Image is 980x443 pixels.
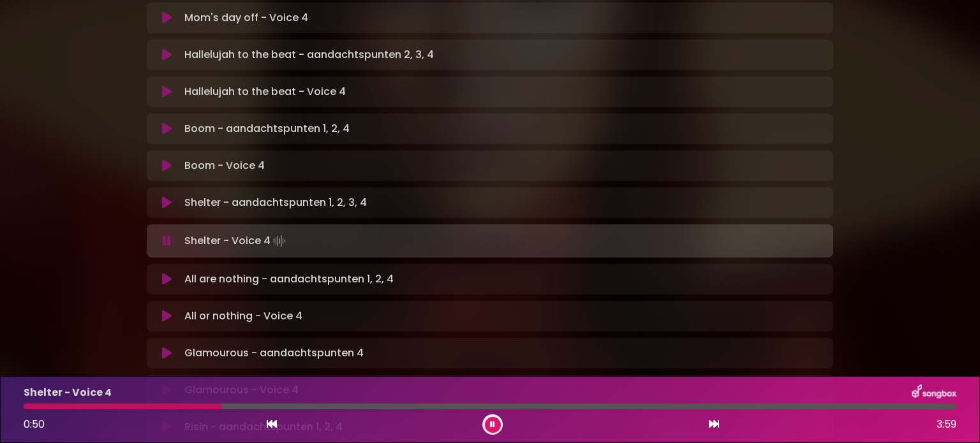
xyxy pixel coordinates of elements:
[271,232,288,250] img: waveform4.gif
[184,195,367,210] p: Shelter - aandachtspunten 1, 2, 3, 4
[184,309,302,324] p: All or nothing - Voice 4
[184,158,265,173] p: Boom - Voice 4
[937,417,956,432] span: 3:59
[24,417,45,432] span: 0:50
[184,84,346,99] p: Hallelujah to the beat - Voice 4
[184,47,434,62] p: Hallelujah to the beat - aandachtspunten 2, 3, 4
[184,345,364,361] p: Glamourous - aandachtspunten 4
[184,10,308,25] p: Mom's day off - Voice 4
[912,384,956,401] img: songbox-logo-white.png
[184,121,350,136] p: Boom - aandachtspunten 1, 2, 4
[184,232,288,250] p: Shelter - Voice 4
[184,272,394,287] p: All are nothing - aandachtspunten 1, 2, 4
[24,385,112,400] p: Shelter - Voice 4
